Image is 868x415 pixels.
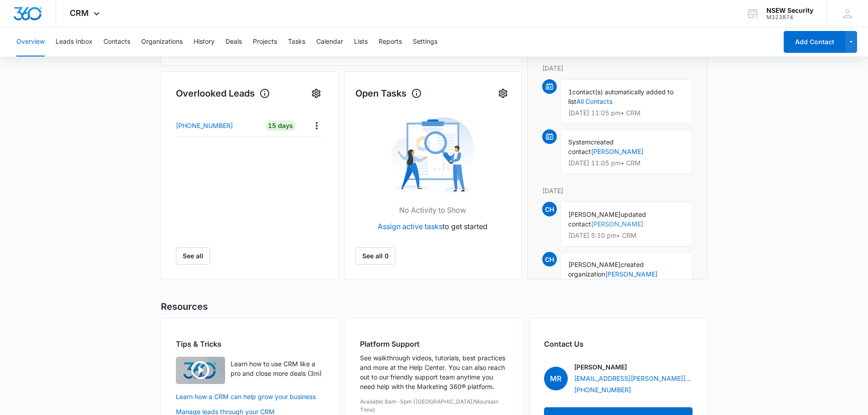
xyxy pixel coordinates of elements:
p: [PERSON_NAME] [574,362,627,372]
span: 1 [568,88,572,96]
div: account id [766,14,813,20]
button: Deals [226,27,242,56]
button: Tasks [288,27,305,56]
button: Projects [253,27,277,56]
button: Leads Inbox [56,27,92,56]
span: [PERSON_NAME] [568,210,621,218]
p: [DATE] 11:05 pm • CRM [568,160,685,166]
span: System [568,138,591,146]
p: See walkthrough videos, tutorials, best practices and more at the Help Center. You can also reach... [360,353,508,391]
span: contact(s) automatically added to list [568,88,673,105]
h1: Open Tasks [355,87,422,100]
a: All Contacts [576,97,612,105]
button: Settings [496,86,510,101]
p: to get started [378,221,488,232]
a: [PERSON_NAME] [591,220,643,228]
p: [DATE] 5:10 pm • CRM [568,232,685,239]
button: Contacts [103,27,130,56]
span: created contact [568,138,614,155]
button: Settings [413,27,437,56]
div: 15 Days [265,120,296,131]
a: See all 0 [355,247,395,265]
button: Add Contact [784,31,845,53]
span: MR [544,367,568,390]
span: [PERSON_NAME] [568,261,621,268]
span: CH [542,252,557,266]
a: [PHONE_NUMBER] [176,121,259,130]
a: [EMAIL_ADDRESS][PERSON_NAME][DOMAIN_NAME] [574,374,693,383]
span: CH [542,202,557,216]
p: [DATE] [542,186,693,195]
a: [PERSON_NAME] [591,148,643,155]
button: Overview [16,27,45,56]
button: Actions [309,118,324,133]
button: Lists [354,27,368,56]
img: Learn how to use CRM like a pro and close more deals (3m) [176,357,225,384]
a: [PERSON_NAME] Developments [568,270,657,287]
div: account name [766,7,813,14]
h1: Overlooked Leads [176,87,270,100]
h2: Contact Us [544,338,693,349]
button: Reports [379,27,402,56]
p: Available 8am-5pm ([GEOGRAPHIC_DATA]/Mountain Time) [360,398,508,414]
h2: Resources [161,300,708,313]
h2: Platform Support [360,338,508,349]
a: [PHONE_NUMBER] [574,385,631,395]
p: No Activity to Show [399,205,466,215]
button: Settings [309,86,324,101]
a: Learn how a CRM can help grow your business [176,392,324,401]
button: See all [176,247,210,265]
p: [DATE] 11:05 pm • CRM [568,110,685,116]
p: [PHONE_NUMBER] [176,121,233,130]
button: History [194,27,215,56]
button: Calendar [316,27,343,56]
a: Assign active tasks [378,222,442,231]
p: [DATE] [542,63,693,73]
h2: Tips & Tricks [176,338,324,349]
button: Organizations [141,27,183,56]
p: Learn how to use CRM like a pro and close more deals (3m) [231,359,324,378]
span: CRM [70,8,89,18]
